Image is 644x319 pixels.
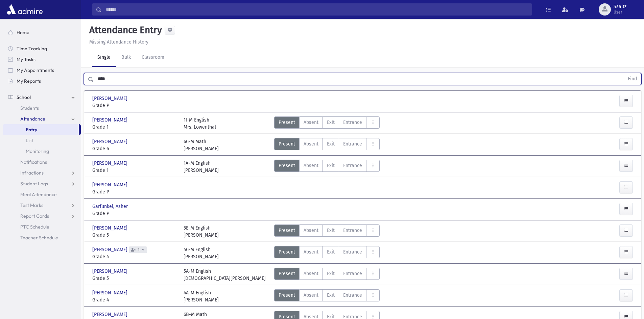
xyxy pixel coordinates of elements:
a: My Tasks [3,54,81,65]
span: Absent [304,227,318,234]
a: Students [3,103,81,113]
a: Time Tracking [3,43,81,54]
span: [PERSON_NAME] [92,95,129,102]
span: Home [17,29,29,35]
span: Grade P [92,210,177,217]
span: Grade 5 [92,232,177,239]
span: Notifications [20,159,47,165]
span: Grade 1 [92,124,177,131]
span: Students [20,105,39,111]
span: Attendance [20,116,45,122]
div: AttTypes [274,224,380,239]
a: Entry [3,124,79,135]
span: [PERSON_NAME] [92,160,129,167]
a: School [3,92,81,103]
span: Present [279,292,295,299]
a: Notifications [3,157,81,167]
a: My Reports [3,76,81,86]
u: Missing Attendance History [89,39,148,45]
span: Garfunkel, Asher [92,203,129,210]
span: 1 [137,248,141,252]
div: AttTypes [274,268,380,282]
div: AttTypes [274,138,380,152]
span: Teacher Schedule [20,235,58,241]
img: AdmirePro [5,3,44,16]
span: [PERSON_NAME] [92,116,129,124]
span: Absent [304,162,318,169]
span: Exit [327,119,335,126]
span: Entrance [343,227,362,234]
span: Student Logs [20,181,48,187]
span: Present [279,140,295,148]
span: Entrance [343,162,362,169]
span: Grade 5 [92,275,177,282]
div: 4C-M English [PERSON_NAME] [184,246,219,260]
div: 5A-M English [DEMOGRAPHIC_DATA][PERSON_NAME] [184,268,266,282]
span: Absent [304,140,318,148]
div: AttTypes [274,246,380,260]
input: Search [102,3,532,16]
a: Teacher Schedule [3,232,81,243]
span: Monitoring [26,148,49,154]
span: Grade 1 [92,167,177,174]
span: Present [279,162,295,169]
a: Single [92,48,116,67]
a: PTC Schedule [3,221,81,232]
span: [PERSON_NAME] [92,268,129,275]
span: Test Marks [20,202,43,208]
span: Infractions [20,170,44,176]
a: Attendance [3,113,81,124]
span: Entrance [343,140,362,148]
a: Home [3,27,81,38]
a: Classroom [136,48,170,67]
span: Exit [327,140,335,148]
span: School [17,94,31,100]
span: User [614,9,626,15]
a: Student Logs [3,178,81,189]
span: Exit [327,227,335,234]
span: Grade 4 [92,296,177,303]
a: List [3,135,81,146]
span: Report Cards [20,213,49,219]
span: [PERSON_NAME] [92,311,129,318]
div: AttTypes [274,289,380,303]
span: Entrance [343,292,362,299]
a: Meal Attendance [3,189,81,200]
span: Grade P [92,102,177,109]
div: 5E-M English [PERSON_NAME] [184,224,219,239]
span: [PERSON_NAME] [92,138,129,145]
span: Exit [327,292,335,299]
span: Ssaltz [614,4,626,9]
span: Grade 4 [92,253,177,260]
span: Meal Attendance [20,191,57,197]
span: [PERSON_NAME] [92,289,129,296]
a: Infractions [3,167,81,178]
span: List [26,137,33,143]
span: Present [279,270,295,277]
span: Exit [327,270,335,277]
a: My Appointments [3,65,81,76]
span: My Tasks [17,56,35,62]
a: Monitoring [3,146,81,157]
a: Missing Attendance History [87,39,148,45]
a: Report Cards [3,211,81,221]
div: 1A-M English [PERSON_NAME] [184,160,219,174]
div: 4A-M English [PERSON_NAME] [184,289,219,303]
span: Entrance [343,270,362,277]
div: 6C-M Math [PERSON_NAME] [184,138,219,152]
span: Entry [26,127,37,133]
span: Grade 6 [92,145,177,152]
span: Entrance [343,119,362,126]
span: Entrance [343,248,362,256]
span: Present [279,227,295,234]
span: Present [279,119,295,126]
span: [PERSON_NAME] [92,246,129,253]
a: Test Marks [3,200,81,211]
h5: Attendance Entry [87,24,162,36]
span: Exit [327,248,335,256]
span: Grade P [92,188,177,195]
span: [PERSON_NAME] [92,181,129,188]
span: Present [279,248,295,256]
div: 1I-M English Mrs. Lowenthal [184,116,216,131]
div: AttTypes [274,160,380,174]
